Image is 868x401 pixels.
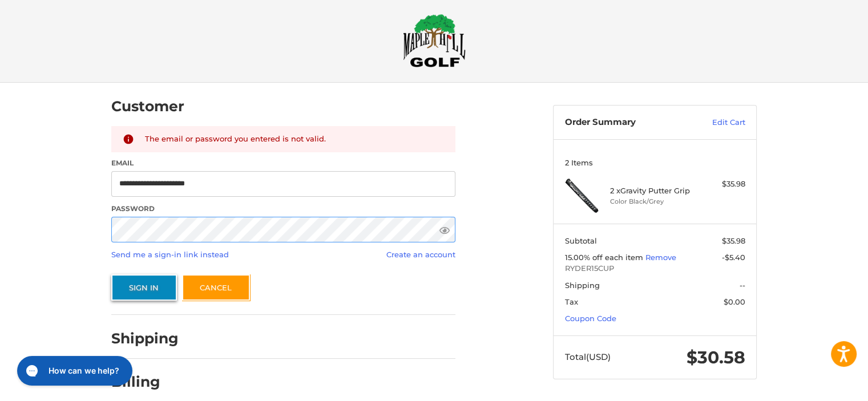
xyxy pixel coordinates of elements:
[182,274,250,301] a: Cancel
[565,117,688,128] h3: Order Summary
[386,250,455,259] a: Create an account
[111,158,455,168] label: Email
[565,253,645,262] span: 15.00% off each item
[722,236,745,245] span: $35.98
[724,297,745,306] span: $0.00
[722,253,745,262] span: -$5.40
[565,281,600,290] span: Shipping
[111,330,179,347] h2: Shipping
[610,186,697,195] h4: 2 x Gravity Putter Grip
[687,347,745,368] span: $30.58
[565,314,616,323] a: Coupon Code
[145,133,445,145] div: The email or password you entered is not valid.
[688,117,745,128] a: Edit Cart
[740,281,745,290] span: --
[111,373,178,391] h2: Billing
[11,352,135,390] iframe: Gorgias live chat messenger
[111,204,455,214] label: Password
[403,14,466,67] img: Maple Hill Golf
[565,351,611,362] span: Total (USD)
[111,98,184,115] h2: Customer
[565,263,745,274] span: RYDER15CUP
[111,250,229,259] a: Send me a sign-in link instead
[645,253,676,262] a: Remove
[565,236,597,245] span: Subtotal
[610,197,697,206] li: Color Black/Grey
[111,274,177,301] button: Sign In
[565,297,578,306] span: Tax
[565,158,745,167] h3: 2 Items
[700,179,745,190] div: $35.98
